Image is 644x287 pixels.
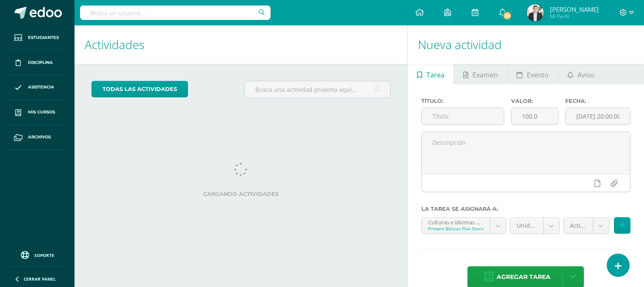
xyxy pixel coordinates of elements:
[7,100,68,125] a: Mis cursos
[511,98,558,104] label: Valor:
[503,11,512,20] span: 28
[85,25,397,64] h1: Actividades
[570,218,586,234] span: Actitudinal (10.0%)
[34,252,54,258] span: Soporte
[91,191,390,197] label: Cargando actividades
[558,64,603,84] a: Aviso
[28,34,59,41] span: Estudiantes
[426,65,445,85] span: Tarea
[564,218,609,234] a: Actitudinal (10.0%)
[578,65,594,85] span: Aviso
[408,64,453,84] a: Tarea
[10,249,64,260] a: Soporte
[7,50,68,75] a: Disciplina
[91,81,188,97] a: todas las Actividades
[454,64,507,84] a: Examen
[421,98,505,104] label: Título:
[24,276,56,282] span: Cerrar panel
[7,125,68,150] a: Archivos
[511,108,558,124] input: Puntos máximos
[566,108,630,124] input: Fecha de entrega
[28,134,51,141] span: Archivos
[245,81,390,98] input: Busca una actividad próxima aquí...
[80,6,271,20] input: Busca un usuario...
[7,75,68,100] a: Asistencia
[527,4,544,21] img: 9c404a2ad2021673dbd18c145ee506f9.png
[7,25,68,50] a: Estudiantes
[510,218,559,234] a: Unidad 4
[428,218,484,226] div: Culturas e idiomas mayas Garífuna y Xinca L2 'A'
[28,109,55,116] span: Mis cursos
[527,65,549,85] span: Evento
[428,226,484,232] div: Primero Básicos Plan Diario
[507,64,558,84] a: Evento
[28,59,53,66] span: Disciplina
[565,98,630,104] label: Fecha:
[28,84,54,91] span: Asistencia
[422,218,506,234] a: Culturas e idiomas mayas Garífuna y Xinca L2 'A'Primero Básicos Plan Diario
[517,218,537,234] span: Unidad 4
[421,206,630,212] label: La tarea se asignará a:
[422,108,504,124] input: Título
[550,5,599,14] span: [PERSON_NAME]
[550,13,599,20] span: Mi Perfil
[418,25,634,64] h1: Nueva actividad
[473,65,498,85] span: Examen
